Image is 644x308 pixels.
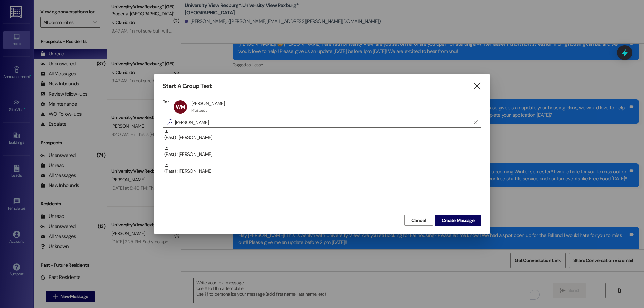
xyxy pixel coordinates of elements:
[191,100,225,106] div: [PERSON_NAME]
[411,217,426,224] span: Cancel
[164,129,481,141] div: (Past) : [PERSON_NAME]
[472,83,481,90] i: 
[164,163,481,175] div: (Past) : [PERSON_NAME]
[435,215,481,226] button: Create Message
[474,120,477,125] i: 
[163,146,481,163] div: (Past) : [PERSON_NAME]
[164,146,481,158] div: (Past) : [PERSON_NAME]
[191,108,207,113] div: Prospect
[470,117,481,127] button: Clear text
[163,163,481,180] div: (Past) : [PERSON_NAME]
[163,99,169,105] h3: To:
[175,118,470,127] input: Search for any contact or apartment
[163,82,212,90] h3: Start A Group Text
[442,217,474,224] span: Create Message
[164,119,175,126] i: 
[176,103,185,110] span: WM
[404,215,433,226] button: Cancel
[163,129,481,146] div: (Past) : [PERSON_NAME]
